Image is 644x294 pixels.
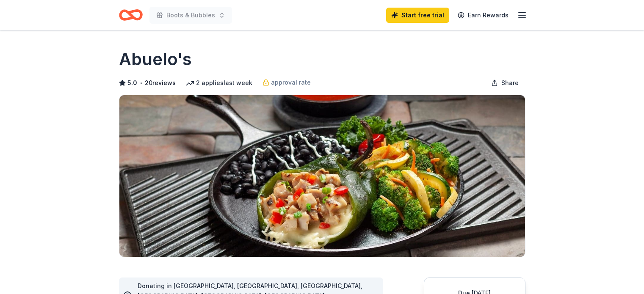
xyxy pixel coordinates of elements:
img: Image for Abuelo's [119,95,525,257]
h1: Abuelo's [119,47,192,71]
span: Boots & Bubbles [166,10,215,20]
a: Home [119,5,143,25]
div: 2 applies last week [186,78,252,88]
span: Share [501,78,519,88]
span: 5.0 [127,78,137,88]
button: Boots & Bubbles [149,7,232,24]
a: Start free trial [386,8,449,23]
a: Earn Rewards [453,8,514,23]
button: Share [484,74,525,91]
span: approval rate [271,77,311,88]
button: 20reviews [145,78,176,88]
a: approval rate [263,77,311,88]
span: • [139,80,142,86]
